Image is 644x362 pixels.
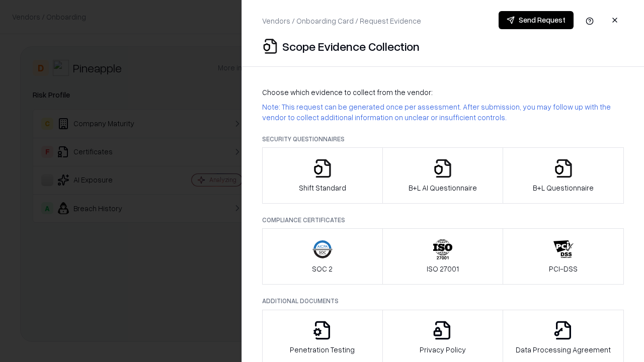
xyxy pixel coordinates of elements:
p: SOC 2 [312,263,333,274]
p: Additional Documents [262,297,624,305]
button: SOC 2 [262,228,383,285]
p: B+L AI Questionnaire [409,183,477,193]
button: Shift Standard [262,147,383,204]
p: Privacy Policy [420,344,466,355]
p: Note: This request can be generated once per assessment. After submission, you may follow up with... [262,102,624,123]
p: Shift Standard [299,183,346,193]
p: Compliance Certificates [262,216,624,224]
button: ISO 27001 [382,228,504,285]
button: B+L AI Questionnaire [382,147,504,204]
p: Data Processing Agreement [516,344,611,355]
p: ISO 27001 [427,263,459,274]
p: Scope Evidence Collection [282,38,420,54]
p: Security Questionnaires [262,135,624,143]
p: Penetration Testing [290,344,355,355]
p: PCI-DSS [549,263,578,274]
button: PCI-DSS [503,228,624,285]
p: Choose which evidence to collect from the vendor: [262,87,624,98]
button: B+L Questionnaire [503,147,624,204]
button: Send Request [499,11,574,29]
p: B+L Questionnaire [533,183,594,193]
p: Vendors / Onboarding Card / Request Evidence [262,16,421,26]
